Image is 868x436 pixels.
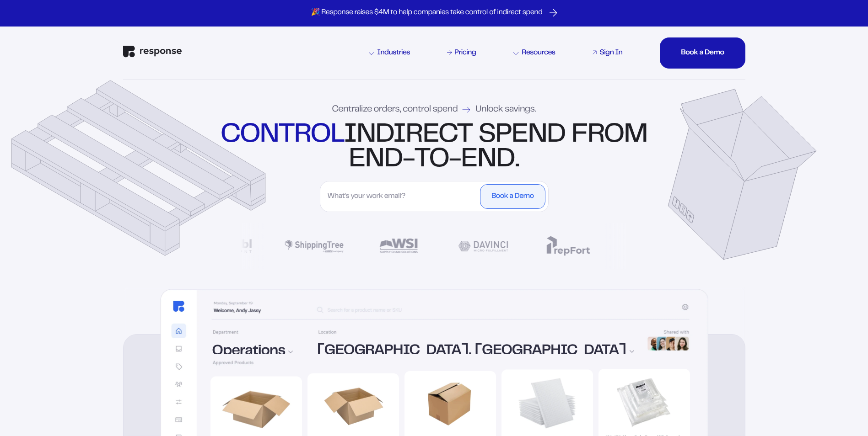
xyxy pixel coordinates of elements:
[513,49,555,57] div: Resources
[454,49,476,57] div: Pricing
[369,49,410,57] div: Industries
[480,184,545,209] button: Book a Demo
[332,105,536,114] div: Centralize orders, control spend
[317,344,635,359] div: [GEOGRAPHIC_DATA], [GEOGRAPHIC_DATA]
[311,8,543,18] p: 🎉 Response raises $4M to help companies take control of indirect spend
[599,49,622,57] div: Sign In
[123,46,182,58] img: Response Logo
[591,48,624,58] a: Sign In
[660,37,745,69] button: Book a DemoBook a DemoBook a DemoBook a DemoBook a Demo
[212,323,307,337] div: Fulfillment
[317,322,635,337] div: [GEOGRAPHIC_DATA], [GEOGRAPHIC_DATA]
[123,46,182,60] a: Response Home
[681,49,724,57] div: Book a Demo
[212,345,307,359] div: Operations
[218,123,650,172] div: indirect spend from end-to-end.
[323,184,478,209] input: What's your work email?
[491,193,534,200] div: Book a Demo
[221,123,344,147] strong: control
[446,48,478,58] a: Pricing
[475,105,536,114] span: Unlock savings.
